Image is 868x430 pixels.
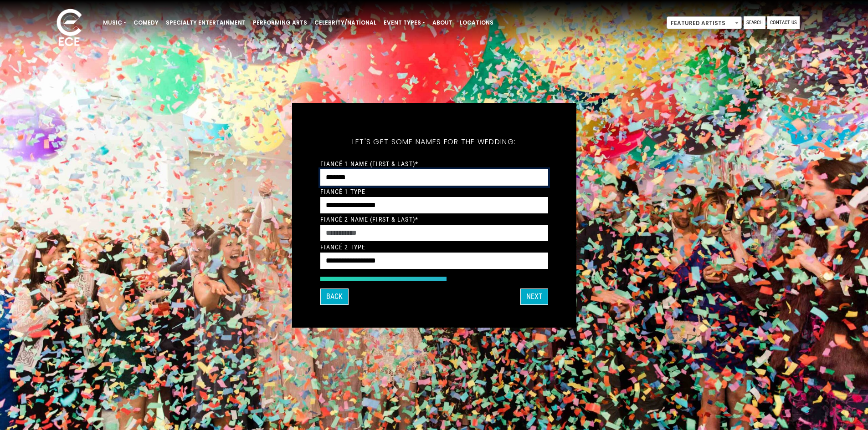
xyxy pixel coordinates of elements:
label: Fiancé 1 Type [320,187,366,196]
label: Fiancé 2 Type [320,243,366,251]
img: ece_new_logo_whitev2-1.png [46,6,92,51]
label: Fiancé 1 Name (First & Last)* [320,160,418,168]
a: Comedy [130,15,162,30]
a: Performing Arts [249,15,311,30]
a: Contact Us [767,16,800,29]
a: Event Types [380,15,429,30]
a: Celebrity/National [311,15,380,30]
button: Next [520,288,548,305]
a: About [429,15,456,30]
a: Locations [456,15,497,30]
a: Music [99,15,130,30]
span: Featured Artists [667,16,742,29]
a: Search [744,16,765,29]
label: Fiancé 2 Name (First & Last)* [320,215,418,223]
span: Featured Artists [667,17,741,30]
button: Back [320,288,349,305]
h5: Let's get some names for the wedding: [320,126,548,158]
a: Specialty Entertainment [162,15,249,30]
